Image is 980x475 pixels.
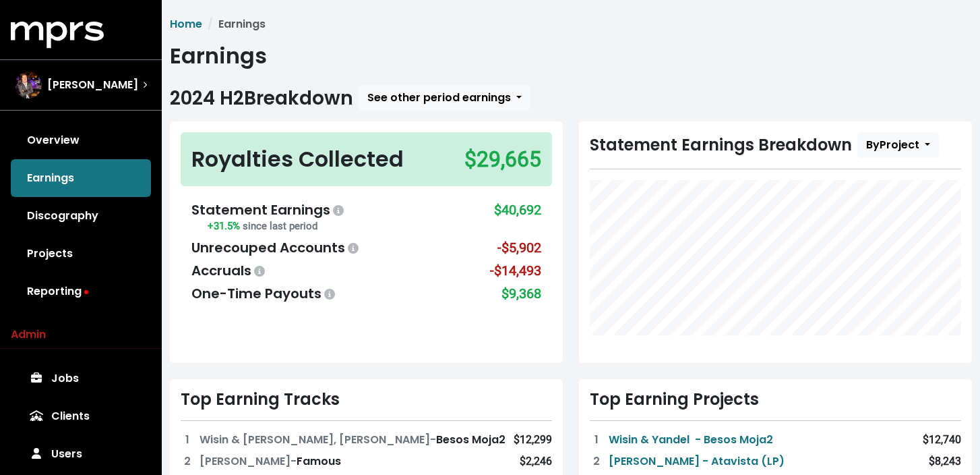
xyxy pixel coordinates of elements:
[170,43,972,69] h1: Earnings
[464,143,541,175] div: $29,665
[11,26,104,42] a: mprs logo
[170,87,353,110] h2: 2024 H2 Breakdown
[359,85,530,111] button: See other period earnings
[490,260,541,281] div: -$14,493
[11,435,151,473] a: Users
[200,453,341,470] div: Famous
[590,390,961,410] div: Top Earning Projects
[170,16,972,32] nav: breadcrumb
[181,390,552,410] div: Top Earning Tracks
[47,77,138,93] span: [PERSON_NAME]
[866,137,919,152] span: By Project
[11,273,151,310] a: Reporting
[11,121,151,159] a: Overview
[929,453,961,470] div: $8,243
[497,237,541,258] div: -$5,902
[590,453,603,470] div: 2
[11,360,151,397] a: Jobs
[181,432,194,448] div: 1
[191,237,361,258] div: Unrecouped Accounts
[609,453,785,470] a: [PERSON_NAME] - Atavista (LP)
[590,432,603,448] div: 1
[243,220,317,232] span: since last period
[200,432,506,448] div: Besos Moja2
[857,132,939,158] button: ByProject
[520,453,552,470] div: $2,246
[191,143,404,175] div: Royalties Collected
[202,16,266,32] li: Earnings
[514,432,552,448] div: $12,299
[11,397,151,435] a: Clients
[923,432,961,448] div: $12,740
[609,432,773,448] a: Wisin & Yandel - Besos Moja2
[494,200,541,235] div: $40,692
[367,90,511,105] span: See other period earnings
[501,283,541,304] div: $9,368
[191,200,346,220] div: Statement Earnings
[11,235,151,273] a: Projects
[590,132,961,158] div: Statement Earnings Breakdown
[191,260,268,281] div: Accruals
[191,283,338,304] div: One-Time Payouts
[200,432,436,447] span: Wisin & [PERSON_NAME], [PERSON_NAME] -
[15,72,42,99] img: The selected account / producer
[208,220,317,232] small: +31.5%
[200,453,297,469] span: [PERSON_NAME] -
[170,16,202,32] a: Home
[11,197,151,235] a: Discography
[181,453,194,470] div: 2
